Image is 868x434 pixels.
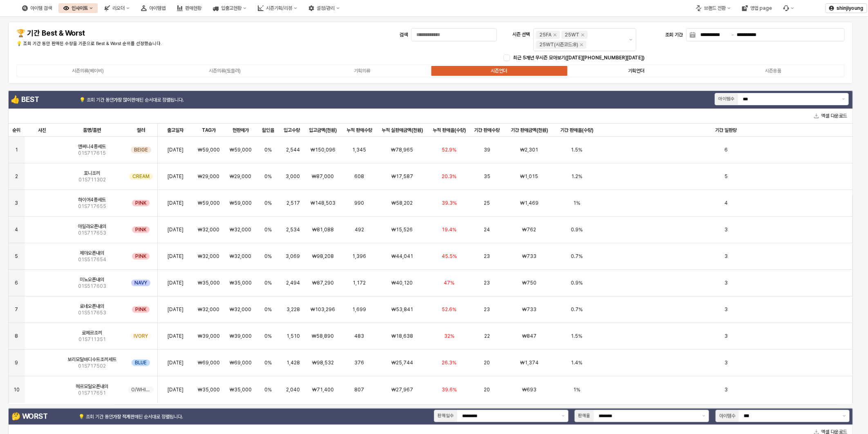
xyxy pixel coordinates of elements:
span: 2,040 [286,387,300,393]
span: 01S711302 [78,176,106,183]
span: 01S717653 [78,230,106,236]
span: 4 [725,200,728,206]
span: [DATE] [168,280,183,286]
span: 할인율 [262,127,274,133]
span: [DATE] [168,200,183,206]
div: 인사이트 [72,5,88,11]
span: [DATE] [168,253,183,260]
span: 0% [264,253,272,260]
span: 보리모달바디수트조끼세트 [67,356,116,363]
span: PINK [135,200,146,206]
span: 품명/품번 [83,127,101,133]
button: 제안 사항 표시 [699,410,709,422]
span: ₩87,290 [312,280,334,286]
h4: 👍 BEST [11,95,78,104]
div: 브랜드 전환 [704,5,726,11]
span: 기간 판매수량 [474,127,500,133]
span: 3 [725,226,728,233]
span: 3,000 [286,173,300,180]
span: ₩2,301 [520,147,538,153]
span: 0% [264,226,272,233]
span: 10 [13,387,20,393]
span: PINK [135,253,146,260]
span: ₩103,296 [311,306,335,313]
span: 7 [15,306,18,313]
span: 01S717502 [78,363,106,369]
label: 시즌의류(베이비) [19,67,157,75]
span: ₩750 [522,280,537,286]
span: ₩18,638 [391,333,413,339]
span: 01S717655 [78,203,106,210]
span: 1.5% [571,333,582,339]
span: ₩78,965 [391,147,413,153]
span: 2,534 [286,226,300,233]
div: 영업 page [750,5,772,11]
span: 현판매가 [233,127,249,133]
p: 💡 조회 기간 동안 판매된 순서대로 정렬됩니다. [79,96,287,104]
span: 로네오픈내의 [80,303,104,310]
span: 3 [725,359,728,366]
div: 아이템 검색 [17,3,57,13]
div: 기획언더 [628,68,644,74]
label: 시즌용품 [705,67,842,75]
span: 4 [15,226,18,233]
span: 1.4% [571,359,582,366]
span: 1,172 [353,280,366,286]
label: 기획언더 [568,67,705,75]
span: 1,428 [286,359,300,366]
span: 3 [725,253,728,260]
span: 포니조끼 [84,170,100,176]
span: 제아오픈내의 [80,250,104,256]
span: ₩39,000 [198,333,220,339]
button: 제안 사항 표시 [559,410,568,422]
span: ₩27,967 [391,387,413,393]
span: ₩69,000 [230,359,252,366]
span: 1% [573,200,580,206]
span: BLUE [135,359,147,366]
span: [DATE] [168,147,183,153]
span: NAVY [134,280,147,286]
span: 검색 [400,32,408,38]
span: ₩29,000 [230,173,251,180]
span: ₩71,400 [312,387,334,393]
span: TAG가 [202,127,216,133]
span: ₩32,000 [230,253,251,260]
span: 로메르조끼 [82,330,102,336]
span: ₩35,000 [230,387,252,393]
div: Remove 25WT [581,33,584,36]
span: ₩693 [522,387,537,393]
div: 설정/관리 [317,5,335,11]
strong: 가장 [114,97,122,103]
h4: 🏆 기간 Best & Worst [16,29,219,37]
div: 25WT(시즌코드:8) [539,41,578,49]
span: ₩148,503 [311,200,336,206]
p: 💡 조회 기간 동안 판매된 수량을 기준으로 Best & Worst 순위를 선정했습니다. [16,41,291,47]
span: 01S517603 [78,283,106,289]
span: 1.5% [571,147,582,153]
span: 52.6% [442,306,456,313]
span: 8 [15,333,18,339]
button: 아이템맵 [136,3,170,13]
span: O/WHITE [131,387,151,393]
span: 0% [264,173,272,180]
span: ₩81,088 [312,226,334,233]
div: 시즌기획/리뷰 [266,5,292,11]
span: 0.7% [571,306,583,313]
button: 설정/관리 [304,3,345,13]
span: ₩733 [522,306,537,313]
div: 25FA [539,31,552,39]
span: 9 [15,359,18,366]
div: 판매현황 [172,3,206,13]
span: 20 [484,359,490,366]
span: ₩35,000 [198,387,220,393]
div: 판매현황 [185,5,201,11]
button: 브랜드 전환 [691,3,736,13]
div: Remove 25WT(시즌코드:8) [580,43,583,46]
button: 입출고현황 [208,3,251,13]
p: shinjiyoung [837,5,864,11]
label: 기획의류 [293,67,431,75]
div: 시즌용품 [765,68,781,74]
span: 01S717615 [78,150,106,156]
span: 0% [264,147,272,153]
span: 376 [354,359,364,366]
